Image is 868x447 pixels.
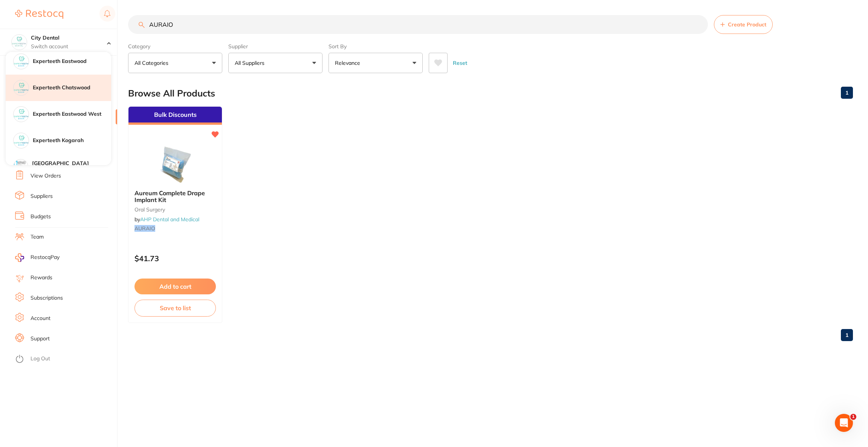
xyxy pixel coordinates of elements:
[134,300,216,316] button: Save to list
[134,59,171,67] p: All Categories
[134,225,155,232] em: AURAIO
[32,160,111,175] h4: [GEOGRAPHIC_DATA] Wynyard
[134,254,216,263] p: $41.73
[134,207,216,213] small: oral surgery
[31,233,44,241] a: Team
[134,216,199,223] span: by
[33,84,111,92] h4: Experteeth Chatswood
[31,172,61,180] a: View Orders
[728,21,766,28] span: Create Product
[329,43,423,50] label: Sort By
[14,80,29,95] img: Experteeth Chatswood
[128,53,222,73] button: All Categories
[33,58,111,65] h4: Experteeth Eastwood
[128,88,215,99] h2: Browse All Products
[451,53,469,73] button: Reset
[134,190,216,204] b: Aureum Complete Drape Implant Kit
[329,53,423,73] button: Relevance
[33,110,111,118] h4: Experteeth Eastwood West
[140,216,199,223] a: AHP Dental and Medical
[31,213,51,220] a: Budgets
[15,353,115,365] button: Log Out
[228,43,322,50] label: Supplier
[31,43,107,51] p: Switch account
[14,107,29,122] img: Experteeth Eastwood West
[841,328,853,343] a: 1
[134,189,205,204] span: Aureum Complete Drape Implant Kit
[15,253,60,262] a: RestocqPay
[12,35,27,50] img: City Dental
[235,59,267,67] p: All Suppliers
[31,294,63,302] a: Subscriptions
[128,15,708,34] input: Search Products
[31,315,50,322] a: Account
[15,6,63,23] a: Restocq Logo
[15,10,63,19] img: Restocq Logo
[31,34,107,42] h4: City Dental
[151,146,200,184] img: Aureum Complete Drape Implant Kit
[31,193,53,200] a: Suppliers
[850,414,856,420] span: 1
[14,159,28,174] img: North West Dental Wynyard
[335,59,363,67] p: Relevance
[33,137,111,144] h4: Experteeth Kogarah
[31,335,50,343] a: Support
[14,133,29,148] img: Experteeth Kogarah
[14,54,29,69] img: Experteeth Eastwood
[128,107,222,125] div: Bulk Discounts
[835,414,853,432] iframe: Intercom live chat
[31,355,50,363] a: Log Out
[228,53,322,73] button: All Suppliers
[714,15,773,34] button: Create Product
[128,43,222,50] label: Category
[15,253,24,262] img: RestocqPay
[134,279,216,294] button: Add to cart
[841,85,853,100] a: 1
[31,274,52,282] a: Rewards
[31,254,60,261] span: RestocqPay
